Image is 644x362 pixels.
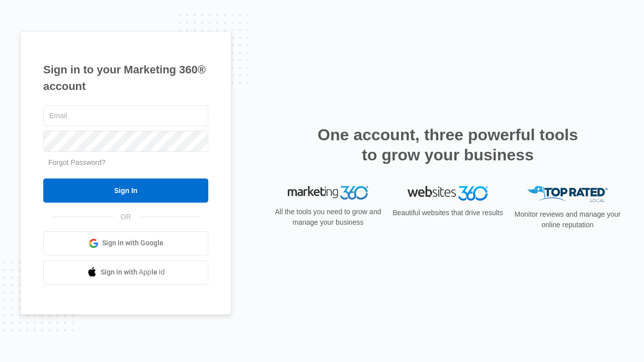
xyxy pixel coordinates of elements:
[43,61,208,95] h1: Sign in to your Marketing 360® account
[272,207,384,228] p: All the tools you need to grow and manage your business
[43,178,208,203] input: Sign In
[48,158,106,166] a: Forgot Password?
[102,238,164,248] span: Sign in with Google
[314,125,581,165] h2: One account, three powerful tools to grow your business
[527,186,608,203] img: Top Rated Local
[288,186,368,200] img: Marketing 360
[43,260,208,285] a: Sign in with Apple Id
[391,208,504,218] p: Beautiful websites that drive results
[511,209,624,230] p: Monitor reviews and manage your online reputation
[43,231,208,255] a: Sign in with Google
[114,212,138,222] span: OR
[101,267,165,278] span: Sign in with Apple Id
[43,105,208,126] input: Email
[408,186,488,201] img: Websites 360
